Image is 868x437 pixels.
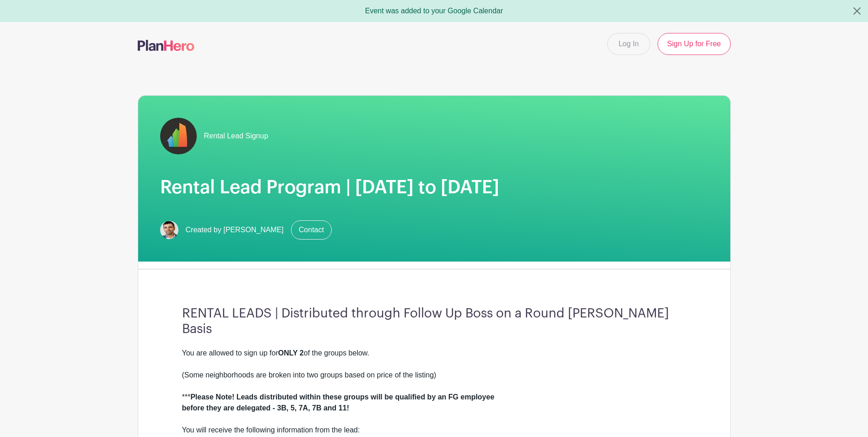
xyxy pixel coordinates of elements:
[160,221,178,239] img: Screen%20Shot%202023-02-21%20at%2010.54.51%20AM.png
[291,220,332,240] a: Contact
[182,370,686,381] div: (Some neighborhoods are broken into two groups based on price of the listing)
[607,33,650,55] a: Log In
[204,131,269,142] span: Rental Lead Signup
[182,306,686,337] h3: RENTAL LEADS | Distributed through Follow Up Boss on a Round [PERSON_NAME] Basis
[138,40,194,51] img: logo-507f7623f17ff9eddc593b1ce0a138ce2505c220e1c5a4e2b4648c50719b7d32.svg
[182,348,686,359] div: You are allowed to sign up for of the groups below.
[278,349,304,357] strong: ONLY 2
[160,118,197,154] img: fulton-grace-logo.jpeg
[182,404,349,412] strong: before they are delegated - 3B, 5, 7A, 7B and 11!
[190,393,494,401] strong: Please Note! Leads distributed within these groups will be qualified by an FG employee
[160,176,708,198] h1: Rental Lead Program | [DATE] to [DATE]
[658,33,730,55] a: Sign Up for Free
[186,224,284,235] span: Created by [PERSON_NAME]
[182,425,686,436] div: You will receive the following information from the lead:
